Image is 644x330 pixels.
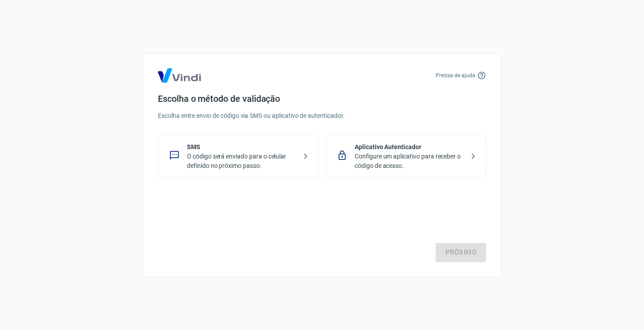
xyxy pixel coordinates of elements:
p: SMS [187,142,297,152]
p: Escolha entre envio de código via SMS ou aplicativo de autenticador. [158,111,486,121]
p: O código será enviado para o celular definido no próximo passo. [187,152,297,171]
div: SMSO código será enviado para o celular definido no próximo passo. [158,135,318,178]
img: Logo Vind [158,68,201,83]
p: Configure um aplicativo para receber o código de acesso. [355,152,464,171]
h4: Escolha o método de validação [158,93,486,104]
p: Aplicativo Autenticador [355,142,464,152]
p: Precisa de ajuda [436,71,475,79]
div: Aplicativo AutenticadorConfigure um aplicativo para receber o código de acesso. [326,135,486,178]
